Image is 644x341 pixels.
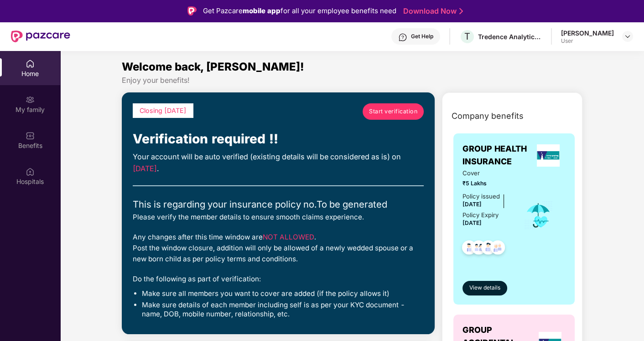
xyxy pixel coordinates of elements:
img: svg+xml;base64,PHN2ZyBpZD0iSG9zcGl0YWxzIiB4bWxucz0iaHR0cDovL3d3dy53My5vcmcvMjAwMC9zdmciIHdpZHRoPS... [26,167,35,176]
span: NOT ALLOWED [263,233,314,241]
div: Do the following as part of verification: [133,274,424,285]
span: Start verification [369,107,417,116]
span: View details [469,284,500,292]
span: [DATE] [462,201,482,208]
strong: mobile app [243,6,280,15]
div: This is regarding your insurance policy no. To be generated [133,197,424,212]
img: svg+xml;base64,PHN2ZyB4bWxucz0iaHR0cDovL3d3dy53My5vcmcvMjAwMC9zdmciIHdpZHRoPSI0OC45NDMiIGhlaWdodD... [477,238,499,260]
li: Make sure details of each member including self is as per your KYC document - name, DOB, mobile n... [142,300,424,319]
li: Make sure all members you want to cover are added (if the policy allows it) [142,289,424,298]
span: T [464,31,470,42]
div: Your account will be auto verified (existing details will be considered as is) on . [133,151,424,174]
div: Any changes after this time window are . Post the window closure, addition will only be allowed o... [133,232,424,265]
img: svg+xml;base64,PHN2ZyB4bWxucz0iaHR0cDovL3d3dy53My5vcmcvMjAwMC9zdmciIHdpZHRoPSI0OC45NDMiIGhlaWdodD... [458,238,480,260]
img: New Pazcare Logo [11,31,70,42]
a: Download Now [403,6,460,16]
span: GROUP HEALTH INSURANCE [462,143,531,168]
img: Logo [187,6,197,15]
a: Start verification [363,103,424,120]
div: [PERSON_NAME] [561,29,614,37]
span: Closing [DATE] [140,107,187,114]
span: ₹5 Lakhs [462,179,511,188]
span: [DATE] [133,164,157,173]
div: Get Pazcare for all your employee benefits need [203,5,396,16]
img: svg+xml;base64,PHN2ZyBpZD0iSGVscC0zMngzMiIgeG1sbnM9Imh0dHA6Ly93d3cudzMub3JnLzIwMDAvc3ZnIiB3aWR0aD... [398,33,407,42]
img: svg+xml;base64,PHN2ZyB4bWxucz0iaHR0cDovL3d3dy53My5vcmcvMjAwMC9zdmciIHdpZHRoPSI0OC45MTUiIGhlaWdodD... [467,238,490,260]
div: User [561,37,614,45]
span: [DATE] [462,219,482,226]
span: Company benefits [452,110,524,122]
img: Stroke [459,6,463,16]
img: svg+xml;base64,PHN2ZyB4bWxucz0iaHR0cDovL3d3dy53My5vcmcvMjAwMC9zdmciIHdpZHRoPSI0OC45NDMiIGhlaWdodD... [487,238,509,260]
div: Enjoy your benefits! [122,76,582,85]
img: svg+xml;base64,PHN2ZyBpZD0iRHJvcGRvd24tMzJ4MzIiIHhtbG5zPSJodHRwOi8vd3d3LnczLm9yZy8yMDAwL3N2ZyIgd2... [624,33,631,40]
div: Policy Expiry [462,210,499,220]
img: icon [524,200,553,230]
span: Welcome back, [PERSON_NAME]! [122,60,304,73]
img: svg+xml;base64,PHN2ZyBpZD0iSG9tZSIgeG1sbnM9Imh0dHA6Ly93d3cudzMub3JnLzIwMDAvc3ZnIiB3aWR0aD0iMjAiIG... [26,59,35,68]
img: insurerLogo [537,144,560,167]
div: Policy issued [462,192,500,201]
div: Please verify the member details to ensure smooth claims experience. [133,212,424,223]
div: Tredence Analytics Solutions Private Limited [478,32,542,41]
img: svg+xml;base64,PHN2ZyB3aWR0aD0iMjAiIGhlaWdodD0iMjAiIHZpZXdCb3g9IjAgMCAyMCAyMCIgZmlsbD0ibm9uZSIgeG... [26,95,35,104]
span: Cover [462,168,511,178]
button: View details [462,281,507,295]
div: Verification required !! [133,129,424,149]
img: svg+xml;base64,PHN2ZyBpZD0iQmVuZWZpdHMiIHhtbG5zPSJodHRwOi8vd3d3LnczLm9yZy8yMDAwL3N2ZyIgd2lkdGg9Ij... [26,131,35,140]
div: Get Help [411,33,433,40]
